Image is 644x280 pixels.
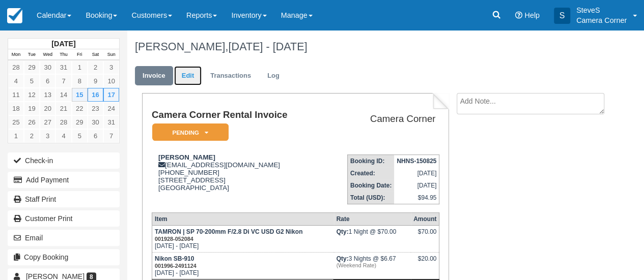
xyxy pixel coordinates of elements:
[155,228,302,242] strong: TAMRON | SP 70-200mm F/2.8 Di VC USD G2 Nikon
[8,152,120,169] button: Check-in
[524,11,540,19] span: Help
[152,213,333,226] th: Item
[515,12,522,19] i: Help
[103,88,119,102] a: 17
[72,102,88,115] a: 22
[260,66,287,86] a: Log
[103,115,119,129] a: 31
[88,129,103,143] a: 6
[411,213,439,226] th: Amount
[8,249,120,265] button: Copy Booking
[152,153,323,204] div: [EMAIL_ADDRESS][DOMAIN_NAME] [PHONE_NUMBER] [STREET_ADDRESS] [GEOGRAPHIC_DATA]
[8,129,24,143] a: 1
[413,255,436,270] div: $20.00
[103,60,119,74] a: 3
[24,102,40,115] a: 19
[8,49,24,60] th: Mon
[337,255,349,262] strong: Qty
[174,66,202,86] a: Edit
[347,155,394,168] th: Booking ID:
[103,49,119,60] th: Sun
[347,192,394,204] th: Total (USD):
[55,74,71,88] a: 7
[88,102,103,115] a: 23
[103,129,119,143] a: 7
[8,60,24,74] a: 28
[394,192,439,204] td: $94.95
[72,74,88,88] a: 8
[8,172,120,188] button: Add Payment
[413,228,436,243] div: $70.00
[55,88,71,102] a: 14
[155,236,193,242] small: 001928-052084
[40,49,55,60] th: Wed
[576,5,627,15] p: SteveS
[88,115,103,129] a: 30
[72,115,88,129] a: 29
[155,255,197,269] strong: Nikon SB-910
[8,115,24,129] a: 25
[152,123,225,142] a: Pending
[72,60,88,74] a: 1
[228,40,307,53] span: [DATE] - [DATE]
[40,115,55,129] a: 27
[103,74,119,88] a: 10
[152,253,333,279] td: [DATE] - [DATE]
[40,74,55,88] a: 6
[8,88,24,102] a: 11
[7,8,22,23] img: checkfront-main-nav-mini-logo.png
[40,129,55,143] a: 3
[397,158,436,165] strong: NHNS-150825
[72,129,88,143] a: 5
[24,115,40,129] a: 26
[203,66,259,86] a: Transactions
[55,102,71,115] a: 21
[40,60,55,74] a: 30
[40,88,55,102] a: 13
[334,226,411,253] td: 1 Night @ $70.00
[347,179,394,192] th: Booking Date:
[337,228,349,235] strong: Qty
[576,15,627,25] p: Camera Corner
[24,129,40,143] a: 2
[554,8,570,24] div: S
[8,230,120,246] button: Email
[8,102,24,115] a: 18
[72,88,88,102] a: 15
[394,167,439,179] td: [DATE]
[24,88,40,102] a: 12
[88,88,103,102] a: 16
[24,60,40,74] a: 29
[347,167,394,179] th: Created:
[152,123,229,141] em: Pending
[155,263,197,269] small: 001996-2491124
[40,102,55,115] a: 20
[337,262,408,268] em: (Weekend Rate)
[158,153,215,161] strong: [PERSON_NAME]
[8,191,120,207] a: Staff Print
[24,49,40,60] th: Tue
[327,114,435,125] h2: Camera Corner
[55,129,71,143] a: 4
[72,49,88,60] th: Fri
[51,40,75,48] strong: [DATE]
[135,41,603,53] h1: [PERSON_NAME],
[152,110,323,120] h1: Camera Corner Rental Invoice
[394,179,439,192] td: [DATE]
[55,115,71,129] a: 28
[135,66,173,86] a: Invoice
[88,49,103,60] th: Sat
[8,74,24,88] a: 4
[24,74,40,88] a: 5
[152,226,333,253] td: [DATE] - [DATE]
[88,74,103,88] a: 9
[88,60,103,74] a: 2
[55,49,71,60] th: Thu
[334,213,411,226] th: Rate
[334,253,411,279] td: 3 Nights @ $6.67
[103,102,119,115] a: 24
[8,210,120,227] a: Customer Print
[55,60,71,74] a: 31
